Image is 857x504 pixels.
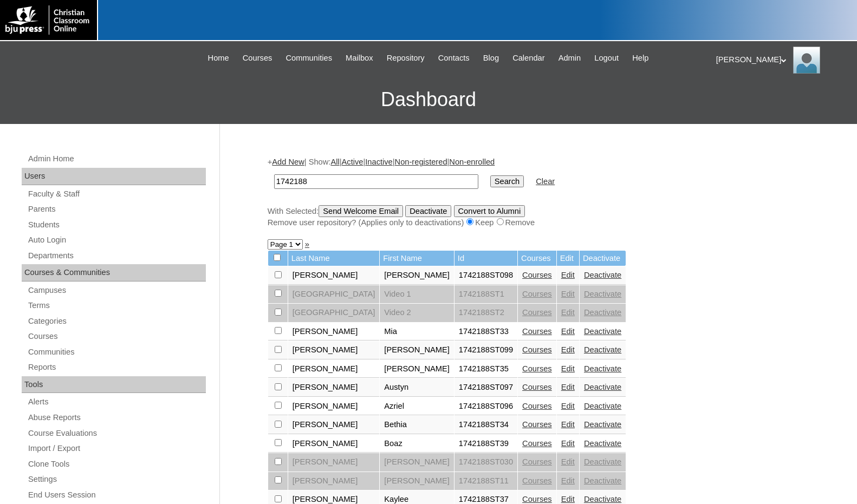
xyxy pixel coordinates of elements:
[561,271,575,279] a: Edit
[522,476,552,485] a: Courses
[288,266,380,285] td: [PERSON_NAME]
[22,264,206,282] div: Courses & Communities
[455,435,517,453] td: 1742188ST39
[433,52,475,64] a: Contacts
[438,52,470,64] span: Contacts
[536,177,555,186] a: Clear
[27,233,206,247] a: Auto Login
[5,5,92,35] img: logo-white.png
[380,285,454,304] td: Video 1
[27,202,206,216] a: Parents
[627,52,654,64] a: Help
[27,361,206,374] a: Reports
[27,442,206,455] a: Import / Export
[512,52,544,64] span: Calendar
[522,457,552,466] a: Courses
[553,52,587,64] a: Admin
[522,308,552,317] a: Courses
[522,290,552,298] a: Courses
[455,266,517,285] td: 1742188ST098
[584,327,621,336] a: Deactivate
[561,402,575,410] a: Edit
[342,158,363,166] a: Active
[522,402,552,410] a: Courses
[27,284,206,297] a: Campuses
[27,427,206,440] a: Course Evaluations
[455,304,517,322] td: 1742188ST2
[455,360,517,378] td: 1742188ST35
[594,52,619,64] span: Logout
[561,476,575,485] a: Edit
[381,52,430,64] a: Repository
[584,308,621,317] a: Deactivate
[380,397,454,416] td: Azriel
[522,364,552,373] a: Courses
[561,383,575,391] a: Edit
[27,411,206,424] a: Abuse Reports
[288,435,380,453] td: [PERSON_NAME]
[330,158,339,166] a: All
[454,205,525,217] input: Convert to Alumni
[380,341,454,359] td: [PERSON_NAME]
[580,251,626,266] td: Deactivate
[455,285,517,304] td: 1742188ST1
[405,205,451,217] input: Deactivate
[319,205,403,217] input: Send Welcome Email
[449,158,495,166] a: Non-enrolled
[522,495,552,503] a: Courses
[584,345,621,354] a: Deactivate
[285,52,332,64] span: Communities
[380,251,454,266] td: First Name
[340,52,379,64] a: Mailbox
[589,52,624,64] a: Logout
[561,290,575,298] a: Edit
[561,364,575,373] a: Edit
[490,175,524,187] input: Search
[203,52,235,64] a: Home
[455,341,517,359] td: 1742188ST099
[561,439,575,448] a: Edit
[584,383,621,391] a: Deactivate
[27,315,206,328] a: Categories
[27,395,206,409] a: Alerts
[522,327,552,336] a: Courses
[27,345,206,359] a: Communities
[380,453,454,472] td: [PERSON_NAME]
[27,249,206,263] a: Departments
[522,439,552,448] a: Courses
[518,251,556,266] td: Courses
[455,472,517,490] td: 1742188ST11
[380,304,454,322] td: Video 2
[507,52,550,64] a: Calendar
[584,495,621,503] a: Deactivate
[288,285,380,304] td: [GEOGRAPHIC_DATA]
[27,473,206,486] a: Settings
[27,218,206,232] a: Students
[243,52,272,64] span: Courses
[522,345,552,354] a: Courses
[288,472,380,490] td: [PERSON_NAME]
[27,187,206,201] a: Faculty & Staff
[584,402,621,410] a: Deactivate
[288,341,380,359] td: [PERSON_NAME]
[268,205,804,228] div: With Selected:
[557,251,579,266] td: Edit
[268,156,804,228] div: + | Show: | | | |
[455,378,517,397] td: 1742188ST097
[27,488,206,502] a: End Users Session
[584,364,621,373] a: Deactivate
[632,52,648,64] span: Help
[288,378,380,397] td: [PERSON_NAME]
[455,416,517,434] td: 1742188ST34
[455,251,517,266] td: Id
[274,174,478,189] input: Search
[584,457,621,466] a: Deactivate
[584,271,621,279] a: Deactivate
[288,323,380,341] td: [PERSON_NAME]
[380,435,454,453] td: Boaz
[208,52,229,64] span: Home
[522,271,552,279] a: Courses
[455,397,517,416] td: 1742188ST096
[365,158,393,166] a: Inactive
[380,416,454,434] td: Bethia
